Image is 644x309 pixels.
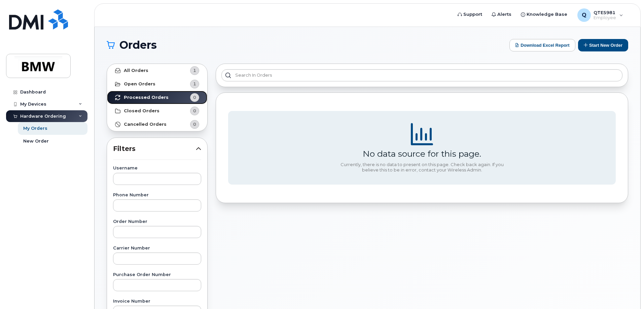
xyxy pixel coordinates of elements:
[615,280,639,304] iframe: Messenger Launcher
[107,104,207,118] a: Closed Orders0
[509,39,575,51] button: Download Excel Report
[578,39,628,51] button: Start New Order
[193,121,196,127] span: 0
[107,118,207,131] a: Cancelled Orders0
[113,166,201,170] label: Username
[113,220,201,224] label: Order Number
[113,193,201,197] label: Phone Number
[193,67,196,74] span: 1
[113,273,201,277] label: Purchase Order Number
[107,64,207,77] a: All Orders1
[119,40,157,50] span: Orders
[107,91,207,104] a: Processed Orders0
[124,122,167,127] strong: Cancelled Orders
[124,81,155,87] strong: Open Orders
[221,69,622,81] input: Search in orders
[124,108,159,114] strong: Closed Orders
[363,149,481,159] div: No data source for this page.
[124,95,169,100] strong: Processed Orders
[113,299,201,304] label: Invoice Number
[338,162,506,172] div: Currently, there is no data to present on this page. Check back again. If you believe this to be ...
[107,77,207,91] a: Open Orders1
[113,144,196,154] span: Filters
[124,68,148,73] strong: All Orders
[193,94,196,101] span: 0
[113,246,201,250] label: Carrier Number
[193,108,196,114] span: 0
[193,81,196,87] span: 1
